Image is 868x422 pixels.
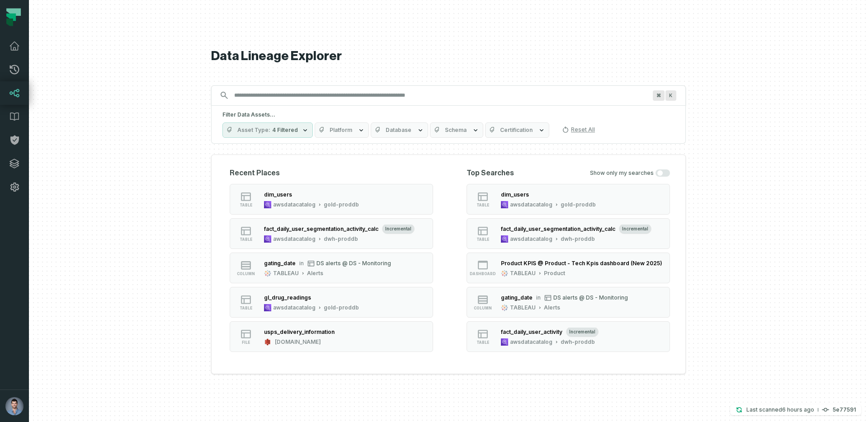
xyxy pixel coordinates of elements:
[746,405,814,414] p: Last scanned
[211,48,686,64] h1: Data Lineage Explorer
[5,397,24,415] img: avatar of Ori Machlis
[730,404,861,415] button: Last scanned[DATE] 4:16:03 AM5e77591
[782,406,814,413] relative-time: Sep 3, 2025, 4:16 AM GMT+3
[833,407,856,413] h4: 5e77591
[653,90,665,101] span: Press ⌘ + K to focus the search bar
[665,90,676,101] span: Press ⌘ + K to focus the search bar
